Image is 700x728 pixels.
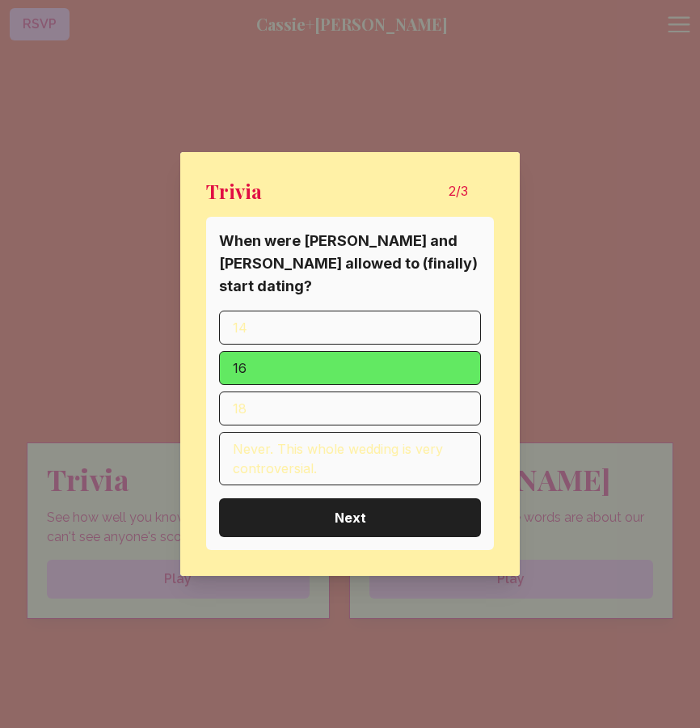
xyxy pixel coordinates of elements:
h1: Trivia [206,178,262,204]
span: 2 / 3 [449,181,468,201]
button: Next [219,498,481,537]
button: 14 [219,311,481,345]
button: 16 [219,351,481,385]
p: When were [PERSON_NAME] and [PERSON_NAME] allowed to (finally) start dating? [219,230,481,298]
button: Never. This whole wedding is very controversial. [219,432,481,485]
span: Next [335,508,366,527]
button: 18 [219,392,481,425]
